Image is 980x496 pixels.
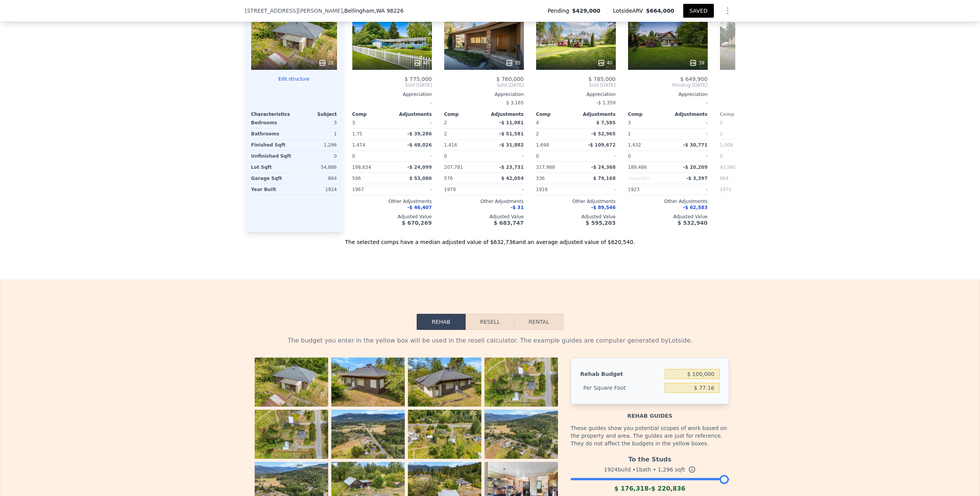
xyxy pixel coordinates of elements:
[352,91,432,97] div: Appreciation
[571,484,729,493] div: -
[294,111,337,117] div: Subject
[720,165,736,170] span: 43,560
[720,129,758,139] div: 1
[580,367,662,381] div: Rehab Budget
[251,173,293,184] div: Garage Sqft
[628,173,666,184] div: Unspecified
[245,232,735,246] div: The selected comps have a median adjusted value of $632,736 and an average adjusted value of $620...
[593,176,616,181] span: $ 79,168
[251,162,293,173] div: Lot Sqft
[536,153,539,159] span: 0
[444,198,524,204] div: Other Adjustments
[720,91,800,97] div: Appreciation
[392,111,432,117] div: Adjustments
[651,485,686,492] span: $ 220,836
[536,91,616,97] div: Appreciation
[628,97,708,108] div: -
[597,59,612,67] div: 40
[352,184,391,195] div: 1967
[352,142,365,148] span: 1,474
[251,151,293,161] div: Unfinished Sqft
[720,3,735,18] button: Show Options
[444,184,483,195] div: 1979
[251,129,293,139] div: Bathrooms
[680,76,707,82] span: $ 649,900
[407,131,432,137] span: -$ 39,286
[255,410,328,459] img: Property Photo 5
[352,165,371,170] span: 198,634
[394,184,432,195] div: -
[628,214,708,220] div: Adjusted Value
[510,205,524,210] span: -$ 31
[720,120,723,125] span: 2
[408,358,481,413] img: Property Photo 3
[501,176,524,181] span: $ 42,054
[683,205,708,210] span: -$ 62,583
[444,120,447,125] span: 2
[536,82,616,88] span: Sold [DATE]
[614,485,649,492] span: $ 176,318
[586,220,615,226] span: $ 595,203
[536,165,555,170] span: 317,988
[296,140,337,150] div: 1,296
[444,91,524,97] div: Appreciation
[499,120,524,125] span: -$ 11,081
[720,97,800,108] div: -
[409,176,432,181] span: $ 53,086
[720,214,800,220] div: Adjusted Value
[720,153,723,159] span: 0
[576,111,616,117] div: Adjustments
[628,165,647,170] span: 189,486
[296,151,337,161] div: 0
[404,76,432,82] span: $ 775,000
[669,184,708,195] div: -
[444,129,483,139] div: 2
[669,129,708,139] div: -
[352,198,432,204] div: Other Adjustments
[499,165,524,170] span: -$ 23,731
[720,111,760,117] div: Comp
[591,205,616,210] span: -$ 89,546
[514,314,563,330] button: Rental
[548,7,572,15] span: Pending
[578,151,616,161] div: -
[444,111,484,117] div: Comp
[596,100,615,105] span: -$ 1,359
[506,100,524,105] span: $ 3,165
[331,410,405,465] img: Property Photo 6
[571,452,729,464] div: To the Studs
[466,314,514,330] button: Resell
[536,198,616,204] div: Other Adjustments
[536,142,549,148] span: 1,698
[720,142,733,148] span: 1,008
[417,314,466,330] button: Rehab
[578,184,616,195] div: -
[689,59,704,67] div: 39
[588,142,615,148] span: -$ 109,672
[444,165,463,170] span: 207,781
[720,82,800,88] span: Sold [DATE]
[669,117,708,128] div: -
[296,173,337,184] div: 864
[251,140,293,150] div: Finished Sqft
[352,111,392,117] div: Comp
[484,358,558,413] img: Property Photo 4
[628,153,631,159] span: 0
[444,176,453,181] span: 576
[591,131,616,137] span: -$ 52,965
[571,404,729,420] div: Rehab guides
[628,91,708,97] div: Appreciation
[496,76,524,82] span: $ 760,000
[352,153,355,159] span: 0
[251,336,729,345] div: The budget you enter in the yellow box will be used in the resell calculator. The example guides ...
[251,111,294,117] div: Characteristics
[484,111,524,117] div: Adjustments
[375,8,404,14] span: , WA 98226
[352,129,391,139] div: 1.75
[499,131,524,137] span: -$ 51,581
[720,198,800,204] div: Other Adjustments
[444,153,447,159] span: 0
[628,111,668,117] div: Comp
[296,184,337,195] div: 1924
[251,184,293,195] div: Year Built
